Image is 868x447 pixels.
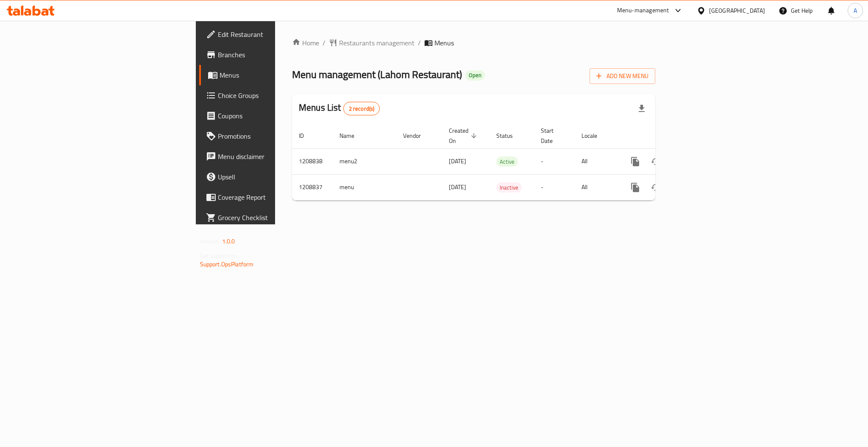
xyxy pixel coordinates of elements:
span: Coupons [218,111,334,121]
li: / [418,38,421,48]
button: Change Status [645,177,666,198]
a: Upsell [199,167,341,187]
span: Start Date [541,126,565,146]
a: Coverage Report [199,187,341,207]
a: Edit Restaurant [199,24,341,45]
span: Created On [449,126,479,146]
button: Add New Menu [590,68,655,84]
span: Active [496,157,518,167]
a: Choice Groups [199,85,341,106]
a: Branches [199,45,341,65]
span: Upsell [218,172,334,182]
td: menu2 [333,148,396,174]
span: Edit Restaurant [218,29,334,39]
span: A [854,6,857,15]
div: Menu-management [617,6,669,16]
td: - [534,148,575,174]
span: Vendor [403,131,432,141]
span: Coverage Report [218,192,334,202]
span: 1.0.0 [222,236,235,247]
a: Support.OpsPlatform [200,259,254,270]
td: menu [333,174,396,200]
button: Change Status [645,151,666,172]
span: Promotions [218,131,334,141]
div: Export file [632,98,652,119]
td: All [575,174,618,200]
span: Open [465,72,485,79]
span: Menu disclaimer [218,151,334,162]
span: Grocery Checklist [218,212,334,223]
span: Menu management ( Lahom Restaurant ) [292,65,462,84]
a: Menus [199,65,341,85]
td: All [575,148,618,174]
div: Total records count [343,102,380,115]
span: Version: [200,236,221,247]
span: Add New Menu [596,71,648,81]
span: Get support on: [200,250,239,261]
span: Menus [220,70,334,80]
span: Inactive [496,183,522,193]
span: Branches [218,50,334,60]
span: [DATE] [449,156,466,167]
a: Grocery Checklist [199,207,341,228]
td: - [534,174,575,200]
a: Menu disclaimer [199,146,341,167]
span: Restaurants management [339,38,415,48]
span: [DATE] [449,182,466,193]
span: Locale [581,131,608,141]
div: Open [465,70,485,81]
a: Promotions [199,126,341,146]
table: enhanced table [292,123,713,201]
nav: breadcrumb [292,38,655,48]
div: [GEOGRAPHIC_DATA] [709,6,765,15]
h2: Menus List [299,101,380,115]
button: more [625,177,645,198]
span: ID [299,131,315,141]
a: Coupons [199,106,341,126]
span: 2 record(s) [344,105,380,113]
span: Name [339,131,365,141]
span: Choice Groups [218,90,334,101]
a: Restaurants management [329,38,415,48]
span: Status [496,131,524,141]
button: more [625,151,645,172]
span: Menus [434,38,454,48]
th: Actions [618,123,713,149]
